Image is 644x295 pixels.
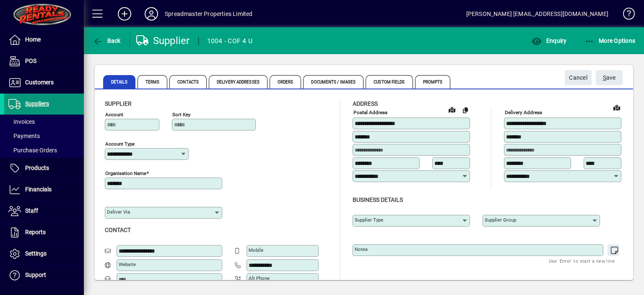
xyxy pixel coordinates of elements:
mat-label: Sort key [172,112,190,117]
div: 1004 - COF 4 U [207,34,253,48]
span: Prompts [415,75,451,89]
a: POS [4,51,84,72]
span: More Options [584,37,636,44]
a: Purchase Orders [4,143,84,157]
button: Copy to Delivery address [459,103,472,117]
span: Custom Fields [366,75,413,89]
mat-label: Deliver via [107,209,130,215]
div: Spreadmaster Properties Limited [165,7,252,21]
span: Products [25,164,49,171]
a: Reports [4,222,84,243]
a: Staff [4,201,84,222]
span: Financials [25,186,52,193]
mat-label: Supplier group [485,217,516,223]
a: Products [4,158,84,179]
a: Financials [4,179,84,200]
a: Invoices [4,115,84,129]
button: Cancel [565,70,592,85]
a: View on map [445,103,459,116]
a: Support [4,265,84,286]
button: More Options [582,33,638,48]
span: Delivery Addresses [209,75,267,89]
span: Cancel [569,71,587,85]
span: Home [25,36,41,43]
mat-label: Account [105,112,123,117]
mat-label: Supplier type [355,217,383,223]
span: Enquiry [532,37,566,44]
mat-label: Alt Phone [249,275,270,281]
mat-label: Organisation name [105,170,146,176]
span: Customers [25,79,54,86]
span: Staff [25,207,38,214]
app-page-header-button: Back [84,33,130,48]
span: Details [103,75,135,89]
span: Suppliers [25,100,49,107]
button: Back [91,33,123,48]
mat-hint: Use 'Enter' to start a new line [549,256,615,266]
a: Payments [4,129,84,143]
mat-label: Notes [355,246,368,252]
a: Home [4,29,84,50]
span: Contacts [169,75,207,89]
button: Enquiry [530,33,569,48]
span: Supplier [105,100,132,107]
div: Supplier [136,34,190,47]
span: Payments [8,133,40,139]
span: Orders [270,75,301,89]
a: Settings [4,243,84,264]
span: Settings [25,250,47,257]
span: Terms [138,75,168,89]
a: Customers [4,72,84,93]
span: Address [353,100,378,107]
mat-label: Mobile [249,247,263,253]
a: Knowledge Base [617,2,634,29]
button: Profile [138,6,165,21]
span: Purchase Orders [8,147,57,154]
span: ave [603,71,616,85]
span: Support [25,272,46,278]
button: Add [111,6,138,21]
span: Business details [353,196,403,203]
button: Save [596,70,623,85]
a: View on map [610,101,623,114]
span: Documents / Images [303,75,364,89]
span: Invoices [8,118,35,125]
mat-label: Account Type [105,141,135,147]
mat-label: Website [119,261,136,267]
span: Back [93,37,121,44]
span: Reports [25,229,46,235]
div: [PERSON_NAME] [EMAIL_ADDRESS][DOMAIN_NAME] [466,7,608,21]
span: Contact [105,227,131,233]
span: S [603,74,606,81]
span: POS [25,57,36,64]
